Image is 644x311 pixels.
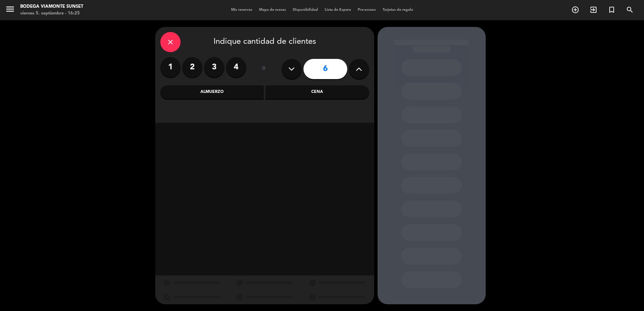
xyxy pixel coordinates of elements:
i: menu [5,4,15,14]
span: Mapa de mesas [256,8,289,12]
label: 1 [160,57,181,77]
span: Disponibilidad [289,8,321,12]
i: search [626,6,634,14]
div: Cena [265,85,369,99]
div: Bodega Viamonte Sunset [20,3,83,10]
label: 4 [226,57,246,77]
i: close [166,38,174,46]
div: Almuerzo [160,85,264,99]
div: ó [253,57,275,81]
i: turned_in_not [608,6,616,14]
i: add_circle_outline [571,6,579,14]
span: Lista de Espera [321,8,354,12]
div: viernes 5. septiembre - 16:25 [20,10,83,17]
span: Pre-acceso [354,8,379,12]
label: 3 [204,57,224,77]
span: Tarjetas de regalo [379,8,417,12]
label: 2 [182,57,202,77]
span: Mis reservas [228,8,256,12]
button: menu [5,4,15,16]
div: Indique cantidad de clientes [160,32,369,52]
i: exit_to_app [589,6,598,14]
